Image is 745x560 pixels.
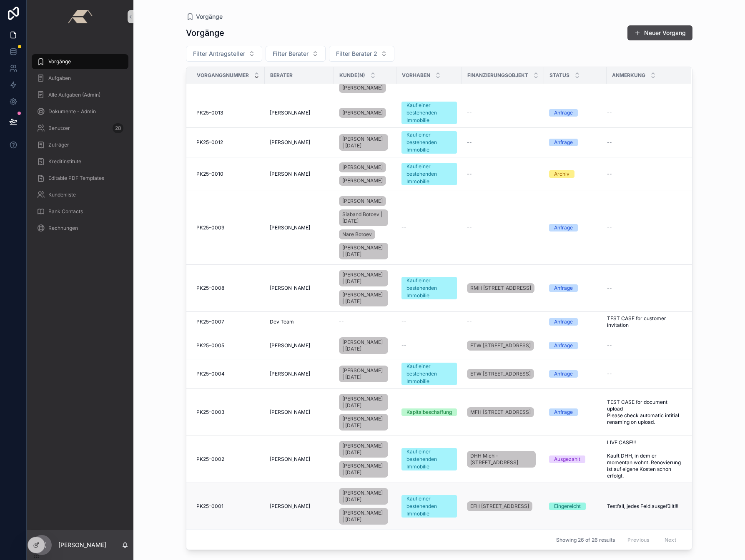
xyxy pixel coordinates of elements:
[406,277,452,299] div: Kauf einer bestehenden Immobilie
[270,503,329,510] a: [PERSON_NAME]
[196,503,260,510] a: PK25-0001
[401,163,457,185] a: Kauf einer bestehenden Immobilie
[406,363,452,385] div: Kauf einer bestehenden Immobilie
[48,192,76,198] span: Kundenliste
[196,342,260,349] a: PK25-0005
[406,102,452,124] div: Kauf einer bestehenden Immobilie
[339,229,375,239] a: Nare Botoev
[196,319,260,325] a: PK25-0007
[339,72,365,79] span: Kunde(n)
[401,224,457,231] a: --
[467,449,539,469] a: DHH Michl-[STREET_ADDRESS]
[339,488,388,505] a: [PERSON_NAME] | [DATE]
[607,110,681,116] a: --
[342,396,385,409] span: [PERSON_NAME] | [DATE]
[467,501,532,511] a: EFH [STREET_ADDRESS]
[401,102,457,124] a: Kauf einer bestehenden Immobilie
[339,194,391,261] a: [PERSON_NAME]Siaband Botoev | [DATE]Nare Botoev[PERSON_NAME] | [DATE]
[467,110,472,116] span: --
[196,285,224,291] span: PK25-0008
[342,85,383,91] span: [PERSON_NAME]
[339,336,391,356] a: [PERSON_NAME] | [DATE]
[270,139,329,146] a: [PERSON_NAME]
[48,158,81,165] span: Kreditinstitute
[32,137,128,152] a: Zuträger
[467,139,472,146] span: --
[554,455,580,463] div: Ausgezahlt
[339,176,386,186] a: [PERSON_NAME]
[554,284,573,292] div: Anfrage
[196,409,224,416] span: PK25-0003
[467,341,534,351] a: ETW [STREET_ADDRESS]
[627,25,692,40] button: Neuer Vorgang
[196,503,223,510] span: PK25-0001
[556,537,615,543] span: Showing 26 of 26 results
[549,139,602,146] a: Anfrage
[342,339,385,352] span: [PERSON_NAME] | [DATE]
[48,208,83,215] span: Bank Contacts
[32,204,128,219] a: Bank Contacts
[48,125,70,132] span: Benutzer
[607,503,681,510] a: Testfall, jedes Feld ausgefüllt!!!
[196,139,260,146] a: PK25-0012
[32,171,128,186] a: Editable PDF Templates
[549,342,602,349] a: Anfrage
[196,224,260,231] a: PK25-0009
[549,224,602,231] a: Anfrage
[270,503,310,510] span: [PERSON_NAME]
[270,224,310,231] span: [PERSON_NAME]
[607,342,612,349] span: --
[196,171,260,177] a: PK25-0010
[467,319,539,325] a: --
[339,162,386,172] a: [PERSON_NAME]
[32,187,128,202] a: Kundenliste
[339,243,388,259] a: [PERSON_NAME] | [DATE]
[48,108,96,115] span: Dokumente - Admin
[339,83,386,93] a: [PERSON_NAME]
[607,371,681,377] a: --
[270,285,329,291] a: [PERSON_NAME]
[339,439,391,479] a: [PERSON_NAME] | [DATE][PERSON_NAME] | [DATE]
[32,71,128,86] a: Aufgaben
[607,399,681,426] span: TEST CASE for document upload Please check automatic intitial renaming on upload.
[342,164,383,171] span: [PERSON_NAME]
[342,110,383,116] span: [PERSON_NAME]
[607,439,681,479] a: LIVE CASE!!! Kauft DHH, in dem er momentan wohnt. Renovierung ist auf eigene Kosten schon erfolgt.
[401,131,457,154] a: Kauf einer bestehenden Immobilie
[270,139,310,146] span: [PERSON_NAME]
[467,139,539,146] a: --
[342,416,385,429] span: [PERSON_NAME] | [DATE]
[186,12,223,21] a: Vorgänge
[339,132,391,152] a: [PERSON_NAME] | [DATE]
[467,110,539,116] a: --
[401,277,457,299] a: Kauf einer bestehenden Immobilie
[470,453,532,466] span: DHH Michl-[STREET_ADDRESS]
[467,224,539,231] a: --
[342,244,385,258] span: [PERSON_NAME] | [DATE]
[48,58,71,65] span: Vorgänge
[339,486,391,526] a: [PERSON_NAME] | [DATE][PERSON_NAME] | [DATE]
[470,342,531,349] span: ETW [STREET_ADDRESS]
[549,318,602,326] a: Anfrage
[196,285,260,291] a: PK25-0008
[58,541,106,549] p: [PERSON_NAME]
[342,291,385,305] span: [PERSON_NAME] | [DATE]
[270,319,294,325] span: Dev Team
[607,171,612,177] span: --
[607,224,681,231] a: --
[196,456,260,463] a: PK25-0002
[554,224,573,231] div: Anfrage
[467,224,472,231] span: --
[549,370,602,378] a: Anfrage
[554,318,573,326] div: Anfrage
[193,50,245,58] span: Filter Antragsteller
[270,171,329,177] a: [PERSON_NAME]
[48,225,78,231] span: Rechnungen
[467,500,539,513] a: EFH [STREET_ADDRESS]
[32,104,128,119] a: Dokumente - Admin
[607,285,681,291] a: --
[549,408,602,416] a: Anfrage
[186,46,262,62] button: Select Button
[196,456,224,463] span: PK25-0002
